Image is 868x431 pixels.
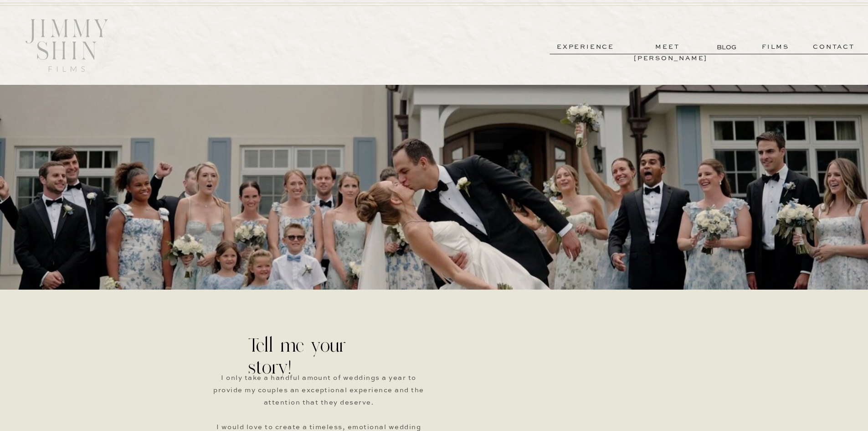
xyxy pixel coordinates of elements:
[801,42,867,52] a: contact
[753,42,798,52] a: films
[634,42,701,52] a: meet [PERSON_NAME]
[248,334,390,365] h1: Tell me your story!
[717,42,737,52] a: BLOG
[552,42,619,52] a: experience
